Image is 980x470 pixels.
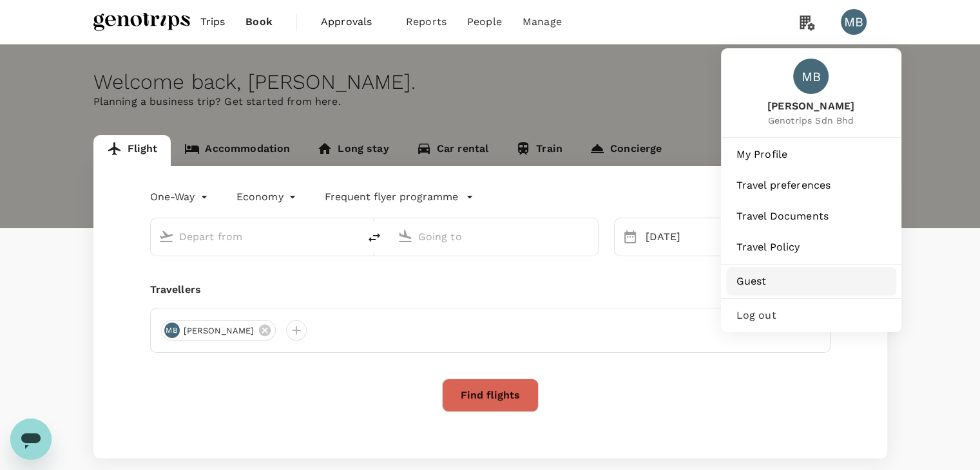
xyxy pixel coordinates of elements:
div: [DATE] [640,224,727,250]
span: People [467,14,502,30]
a: Travel Policy [726,233,896,261]
div: Welcome back , [PERSON_NAME] . [93,70,887,94]
span: Travel Documents [736,209,886,224]
a: Travel preferences [726,171,896,200]
a: Travel Documents [726,202,896,230]
p: Frequent flyer programme [325,189,458,205]
a: Flight [93,135,171,166]
input: Depart from [179,227,332,247]
div: MB [164,323,180,338]
button: Open [589,235,591,238]
span: Approvals [321,14,385,30]
a: Guest [726,267,896,296]
input: Going to [418,227,571,247]
div: One-Way [150,187,211,207]
span: Book [245,14,273,30]
span: Travel preferences [736,178,886,193]
div: MB [793,59,829,94]
button: Open [350,235,352,238]
a: Accommodation [171,135,303,166]
button: Frequent flyer programme [325,189,474,205]
button: delete [359,222,390,253]
a: Car rental [403,135,503,166]
a: Train [502,135,576,166]
span: Log out [736,308,886,323]
span: [PERSON_NAME] [767,99,854,114]
span: Genotrips Sdn Bhd [767,114,854,127]
div: Travellers [150,282,831,297]
span: [PERSON_NAME] [176,324,262,337]
div: MB [841,9,867,35]
div: MB[PERSON_NAME] [161,320,276,341]
a: Concierge [576,135,675,166]
span: My Profile [736,147,886,162]
button: Find flights [442,379,539,412]
div: Economy [236,187,299,207]
span: Travel Policy [736,240,886,255]
span: Trips [200,14,226,30]
span: Manage [523,14,562,30]
span: Reports [406,14,447,30]
iframe: Button to launch messaging window [10,418,52,460]
a: My Profile [726,140,896,169]
p: Planning a business trip? Get started from here. [93,94,887,109]
img: Genotrips - ALL [93,8,190,36]
span: Guest [736,274,886,289]
a: Long stay [303,135,402,166]
div: Log out [726,301,896,330]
